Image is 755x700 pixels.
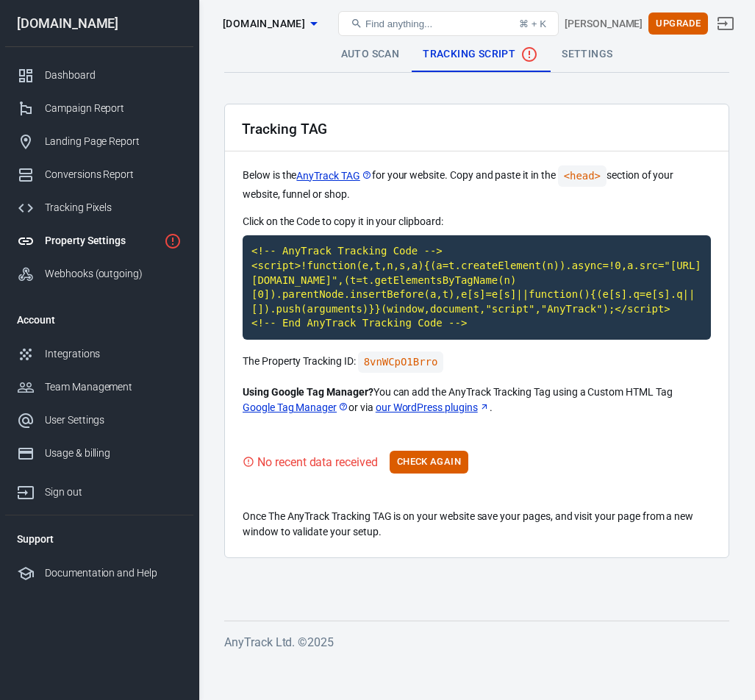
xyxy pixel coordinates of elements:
div: Property Settings [45,233,158,249]
div: Integrations [45,346,182,362]
li: Support [5,521,193,557]
div: User Settings [45,413,182,428]
button: Check Again [390,451,468,474]
a: Landing Page Report [5,125,193,158]
div: Sign out [45,485,182,500]
h2: Tracking TAG [242,121,327,137]
span: Find anything... [365,18,432,29]
div: ⌘ + K [519,18,546,29]
li: Account [5,302,193,337]
p: You can add the AnyTrack Tracking Tag using a Custom HTML Tag or via . [243,385,711,415]
a: Team Management [5,371,193,404]
div: No recent data received [257,453,378,471]
div: Tracking Pixels [45,200,182,215]
a: Sign out [5,470,193,509]
a: Webhooks (outgoing) [5,257,193,290]
h6: AnyTrack Ltd. © 2025 [224,633,729,651]
div: Landing Page Report [45,134,182,149]
a: Sign out [708,6,743,41]
div: Webhooks (outgoing) [45,266,182,282]
a: User Settings [5,404,193,437]
a: Campaign Report [5,92,193,125]
a: Auto Scan [329,37,412,72]
div: Visit your website to trigger the Tracking Tag and validate your setup. [243,453,378,471]
button: Upgrade [648,12,708,35]
span: risewithsabr.com [223,15,305,33]
div: Usage & billing [45,446,182,461]
a: Usage & billing [5,437,193,470]
div: Campaign Report [45,101,182,116]
strong: Using Google Tag Manager? [243,386,373,398]
a: our WordPress plugins [376,400,490,415]
p: Below is the for your website. Copy and paste it in the section of your website, funnel or shop. [243,165,711,202]
div: Dashboard [45,68,182,83]
p: Once The AnyTrack Tracking TAG is on your website save your pages, and visit your page from a new... [243,509,711,540]
div: Team Management [45,379,182,395]
div: Documentation and Help [45,565,182,581]
code: Click to copy [358,351,444,373]
span: Tracking Script [423,46,538,63]
svg: No data received [520,46,538,63]
p: The Property Tracking ID: [243,351,711,373]
a: Google Tag Manager [243,400,348,415]
div: Conversions Report [45,167,182,182]
a: Integrations [5,337,193,371]
button: Find anything...⌘ + K [338,11,559,36]
code: Click to copy [243,235,711,340]
a: Settings [550,37,624,72]
svg: Property is not installed yet [164,232,182,250]
code: <head> [558,165,606,187]
div: [DOMAIN_NAME] [5,17,193,30]
p: Click on the Code to copy it in your clipboard: [243,214,711,229]
div: Account id: VZtEd5IV [565,16,643,32]
a: Tracking Pixels [5,191,193,224]
a: Property Settings [5,224,193,257]
a: Conversions Report [5,158,193,191]
a: AnyTrack TAG [296,168,371,184]
button: [DOMAIN_NAME] [217,10,323,37]
a: Dashboard [5,59,193,92]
